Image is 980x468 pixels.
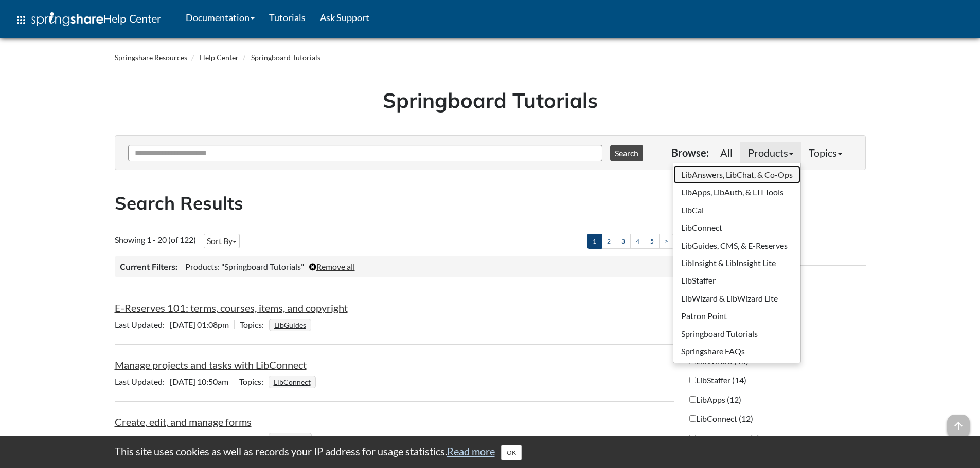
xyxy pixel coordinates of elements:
h1: Springboard Tutorials [122,86,858,115]
a: LibWizard & LibWizard Lite [673,290,800,307]
button: Close [501,445,522,460]
span: Help Center [103,12,161,25]
span: Last Updated [115,320,170,329]
a: 4 [630,234,645,249]
a: LibGuides [273,317,308,332]
input: Cross-Product (7) [689,435,696,441]
label: LibConnect (12) [689,413,753,424]
span: Showing 1 - 20 (of 122) [115,235,196,245]
ul: Products [673,163,801,363]
a: apps Help Center [8,5,168,35]
a: LibStaffer [673,272,800,289]
a: LibConnect [673,219,800,236]
a: All [712,142,740,163]
label: Cross-Product (7) [689,433,760,444]
div: This site uses cookies as well as records your IP address for usage statistics. [104,444,876,460]
a: Patron Point [673,307,800,325]
a: Springshare FAQs [673,343,800,360]
input: LibConnect (12) [689,415,696,422]
ul: Topics [269,377,318,386]
h3: Current Filters [120,261,177,272]
h2: Search Results [115,191,866,216]
p: Browse: [671,145,709,160]
a: 3 [616,234,631,249]
span: arrow_upward [947,415,970,437]
a: Remove all [309,261,355,271]
a: arrow_upward [947,416,970,428]
a: Read more [447,445,495,457]
a: Springshare Resources [115,53,187,62]
a: 5 [645,234,660,249]
span: Topics [239,434,269,443]
a: LibConnect [272,375,312,389]
span: [DATE] 01:08pm [115,320,234,329]
a: LibGuides, CMS, & E-Reserves [673,237,800,254]
label: LibStaffer (14) [689,375,746,386]
span: [DATE] 10:50am [115,377,234,386]
span: Products: [185,261,220,271]
input: LibApps (12) [689,396,696,403]
a: Springboard Tutorials [251,53,320,62]
a: 1 [587,234,602,249]
input: LibStaffer (14) [689,377,696,383]
a: LibWizard [272,432,308,446]
label: LibApps (12) [689,394,741,405]
span: Last Updated [115,434,170,443]
ul: Topics [269,320,314,329]
a: Tutorials [262,5,313,30]
a: Manage projects and tasks with LibConnect [115,359,307,371]
a: LibInsight & LibInsight Lite [673,254,800,272]
button: Sort By [204,234,240,248]
ul: Pagination of search results [587,234,674,249]
a: Springboard Tutorials [673,325,800,343]
span: Topics [239,377,269,386]
a: LibApps, LibAuth, & LTI Tools [673,183,800,201]
a: Ask Support [313,5,377,30]
a: 2 [601,234,616,249]
a: Products [740,142,801,163]
span: "Springboard Tutorials" [221,261,304,271]
span: [DATE] 11:56am [115,434,234,443]
a: > [659,234,674,249]
span: Last Updated [115,377,170,386]
button: Search [610,145,643,161]
a: Documentation [179,5,262,30]
a: Create, edit, and manage forms [115,416,252,428]
span: Topics [240,320,269,329]
a: Topics [801,142,850,163]
a: E-Reserves 101: terms, courses, items, and copyright [115,302,348,314]
a: LibCal [673,201,800,219]
a: LibAnswers, LibChat, & Co-Ops [673,166,800,183]
span: apps [15,14,27,26]
ul: Topics [269,434,314,443]
img: Springshare [31,12,103,26]
a: Help Center [200,53,239,62]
